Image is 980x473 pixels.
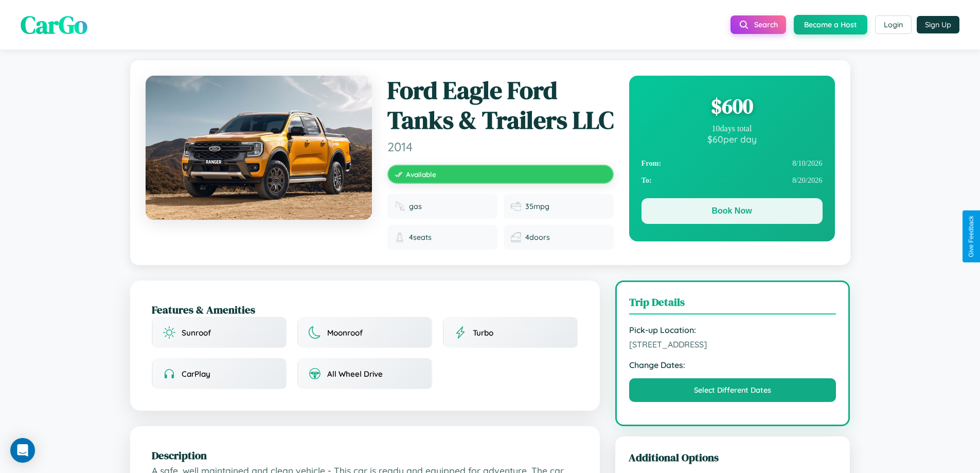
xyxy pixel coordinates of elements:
[525,233,550,242] span: 4 doors
[152,448,578,463] h2: Description
[642,159,662,168] strong: From:
[730,15,786,34] button: Search
[406,170,436,179] span: Available
[10,438,35,463] div: Open Intercom Messenger
[629,339,836,349] span: [STREET_ADDRESS]
[182,369,210,379] span: CarPlay
[511,232,521,242] img: Doors
[327,328,363,338] span: Moonroof
[395,201,405,212] img: Fuel type
[754,20,778,29] span: Search
[642,92,823,120] div: $ 600
[182,328,211,338] span: Sunroof
[794,15,867,34] button: Become a Host
[511,201,521,212] img: Fuel efficiency
[968,216,975,257] div: Give Feedback
[629,360,836,370] strong: Change Dates:
[525,202,549,211] span: 35 mpg
[629,294,836,314] h3: Trip Details
[395,232,405,242] img: Seats
[387,76,614,135] h1: Ford Eagle Ford Tanks & Trailers LLC
[629,378,836,402] button: Select Different Dates
[875,15,912,34] button: Login
[387,139,614,154] span: 2014
[642,124,823,133] div: 10 days total
[152,302,578,317] h2: Features & Amenities
[146,76,372,220] img: Ford Eagle Ford Tanks & Trailers LLC 2014
[642,133,823,145] div: $ 60 per day
[473,328,493,338] span: Turbo
[917,16,959,33] button: Sign Up
[642,176,652,185] strong: To:
[327,369,383,379] span: All Wheel Drive
[642,172,823,189] div: 8 / 20 / 2026
[642,198,823,224] button: Book Now
[409,233,432,242] span: 4 seats
[409,202,422,211] span: gas
[21,8,87,42] span: CarGo
[629,450,837,465] h3: Additional Options
[629,325,836,335] strong: Pick-up Location:
[642,155,823,172] div: 8 / 10 / 2026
